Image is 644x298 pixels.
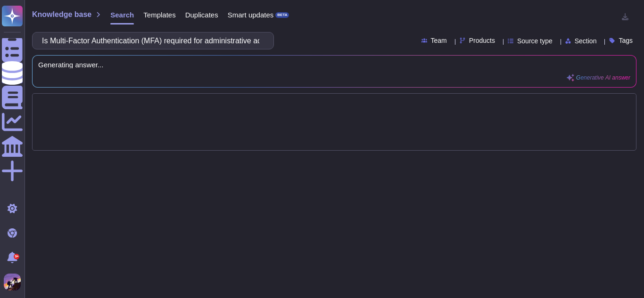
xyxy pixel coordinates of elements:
input: Search a question or template... [37,32,264,49]
img: user [4,274,21,290]
span: Section [575,38,597,44]
span: Smart updates [228,11,274,18]
span: Duplicates [185,11,218,18]
span: Templates [143,11,175,18]
div: BETA [275,12,289,18]
span: Knowledge base [32,11,91,18]
button: user [2,272,27,292]
span: Tags [619,37,633,44]
span: Search [110,11,134,18]
div: 9+ [14,254,19,259]
span: Source type [517,38,553,44]
span: Generative AI answer [576,75,630,81]
span: Products [469,37,495,44]
span: Generating answer... [38,61,630,68]
span: Team [431,37,447,44]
